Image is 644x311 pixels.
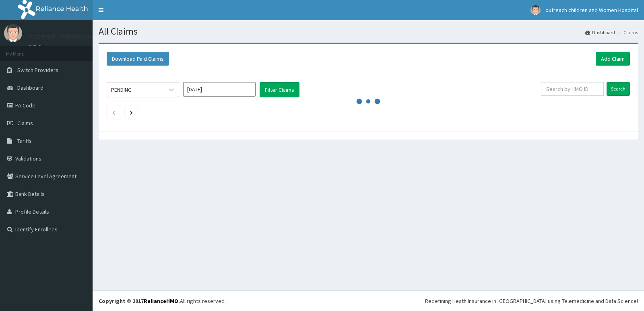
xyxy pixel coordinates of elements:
[99,26,638,37] h1: All Claims
[541,82,604,96] input: Search by HMO ID
[17,66,58,74] span: Switch Providers
[585,29,615,36] a: Dashboard
[111,86,132,94] div: PENDING
[607,82,630,96] input: Search
[530,5,541,15] img: User Image
[183,82,256,97] input: Select Month and Year
[260,82,299,97] button: Filter Claims
[144,297,178,305] a: RelianceHMO
[545,6,638,14] span: outreach children and Women Hospital
[28,33,151,40] p: outreach children and Women Hospital
[130,109,133,116] a: Next page
[17,84,43,91] span: Dashboard
[616,29,638,36] li: Claims
[99,297,180,305] strong: Copyright © 2017 .
[4,24,22,42] img: User Image
[425,297,638,305] div: Redefining Heath Insurance in [GEOGRAPHIC_DATA] using Telemedicine and Data Science!
[17,119,33,127] span: Claims
[107,52,169,66] button: Download Paid Claims
[17,137,32,144] span: Tariffs
[93,290,644,311] footer: All rights reserved.
[596,52,630,66] a: Add Claim
[112,109,116,116] a: Previous page
[356,89,380,113] svg: audio-loading
[28,44,47,49] a: Online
